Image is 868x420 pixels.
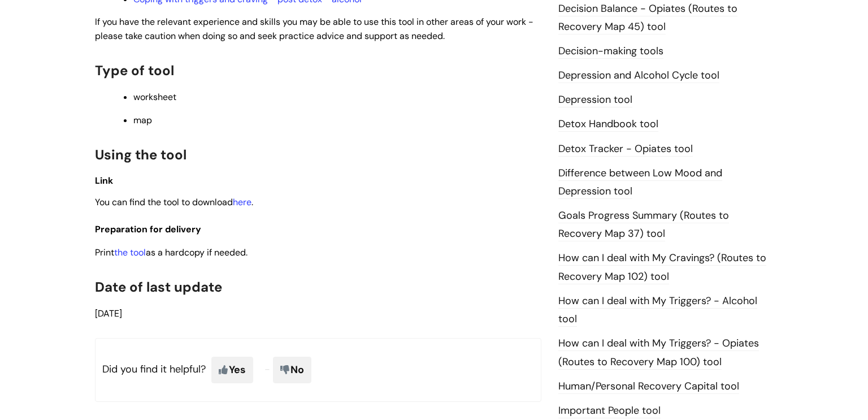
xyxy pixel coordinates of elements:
[233,196,251,208] a: here
[95,246,146,258] span: Print
[95,196,253,208] span: You can find the tool to download .
[558,44,663,59] a: Decision-making tools
[558,404,661,418] a: Important People tool
[558,379,739,394] a: Human/Personal Recovery Capital tool
[558,142,693,157] a: Detox Tracker - Opiates tool
[95,62,174,79] span: Type of tool
[558,68,719,83] a: Depression and Alcohol Cycle tool
[558,251,766,284] a: How can I deal with My Cravings? (Routes to Recovery Map 102) tool
[95,223,201,235] span: Preparation for delivery
[558,294,757,327] a: How can I deal with My Triggers? - Alcohol tool
[558,336,759,369] a: How can I deal with My Triggers? - Opiates (Routes to Recovery Map 100) tool
[558,209,729,241] a: Goals Progress Summary (Routes to Recovery Map 37) tool
[558,2,737,34] a: Decision Balance - Opiates (Routes to Recovery Map 45) tool
[133,91,176,103] span: worksheet
[95,338,541,401] p: Did you find it helpful?
[273,357,311,383] span: No
[558,166,722,199] a: Difference between Low Mood and Depression tool
[114,246,146,258] a: the tool
[133,114,152,126] span: map
[95,175,113,187] span: Link
[95,308,122,319] span: [DATE]
[558,93,632,107] a: Depression tool
[211,357,253,383] span: Yes
[558,117,658,132] a: Detox Handbook tool
[95,278,222,296] span: Date of last update
[146,246,248,258] span: as a hardcopy if needed.
[95,146,186,163] span: Using the tool
[95,16,533,42] span: If you have the relevant experience and skills you may be able to use this tool in other areas of...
